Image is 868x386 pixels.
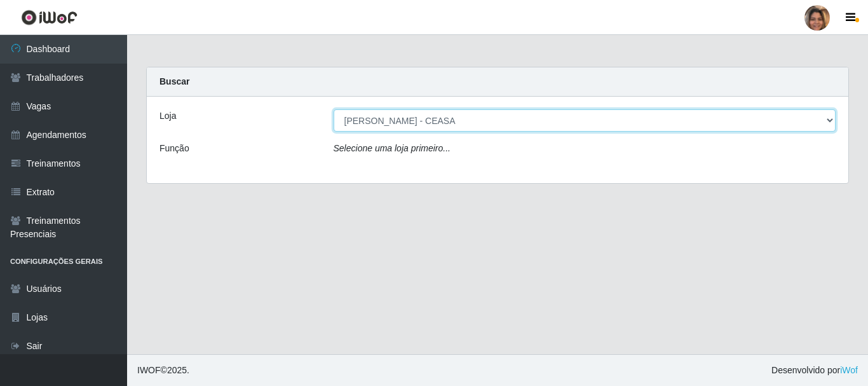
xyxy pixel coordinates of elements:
label: Loja [159,109,176,123]
i: Selecione uma loja primeiro... [334,143,451,153]
strong: Buscar [159,76,189,86]
a: iWof [840,365,858,375]
img: CoreUI Logo [21,10,78,25]
span: Desenvolvido por [771,364,858,377]
span: © 2025 . [137,364,189,377]
span: IWOF [137,365,161,375]
label: Função [159,142,189,155]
